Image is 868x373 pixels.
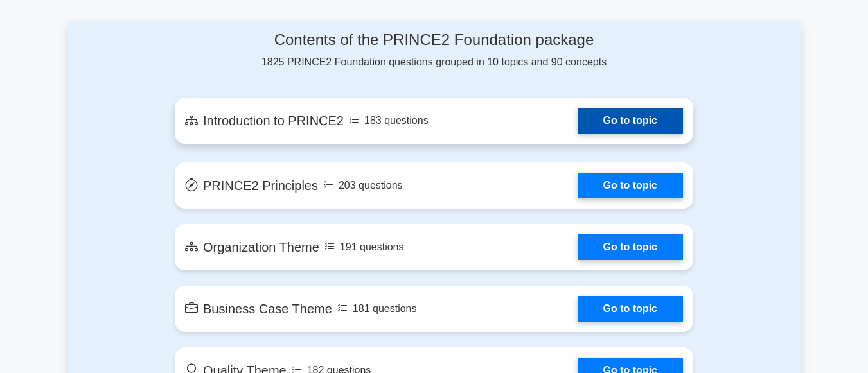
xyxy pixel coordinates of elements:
[175,31,693,49] h4: Contents of the PRINCE2 Foundation package
[175,31,693,70] div: 1825 PRINCE2 Foundation questions grouped in 10 topics and 90 concepts
[578,296,683,322] a: Go to topic
[578,173,683,198] a: Go to topic
[578,108,683,134] a: Go to topic
[578,234,683,260] a: Go to topic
